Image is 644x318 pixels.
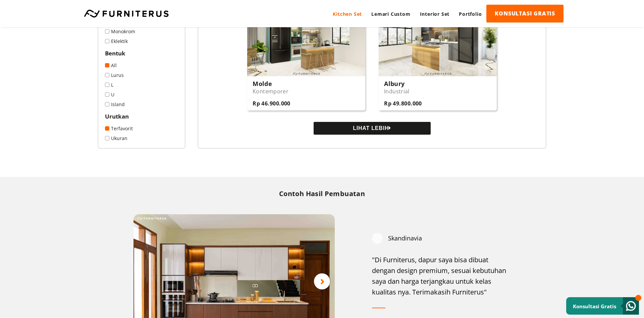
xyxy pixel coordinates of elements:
h3: Albury [384,80,422,88]
div: "Di Furniterus, dapur saya bisa dibuat dengan design premium, sesuai kebutuhan saya dan harga ter... [372,255,511,298]
a: U [105,91,178,98]
a: Eklektik [105,38,178,44]
p: Rp 49.800.000 [384,100,422,107]
a: Portfolio [454,5,486,23]
a: Konsultasi Gratis [566,297,639,315]
div: Skandinavia [372,233,511,244]
button: LIHAT LEBIH [314,122,431,135]
a: Interior Set [415,5,454,23]
p: Kontemporer [253,88,290,95]
h2: Bentuk [105,49,178,57]
h2: Contoh Hasil Pembuatan [115,189,529,198]
h3: Molde [253,80,290,88]
a: Kitchen Set [328,5,367,23]
small: Konsultasi Gratis [573,303,616,310]
a: Lemari Custom [367,5,415,23]
h2: Urutkan [105,112,178,120]
p: Rp 46.900.000 [253,100,290,107]
a: L [105,82,178,88]
p: Industrial [384,88,422,95]
a: Island [105,101,178,107]
a: All [105,62,178,69]
a: Terfavorit [105,125,178,132]
a: Ukuran [105,135,178,141]
a: Monokrom [105,28,178,35]
a: KONSULTASI GRATIS [486,5,563,22]
a: Lurus [105,72,178,78]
